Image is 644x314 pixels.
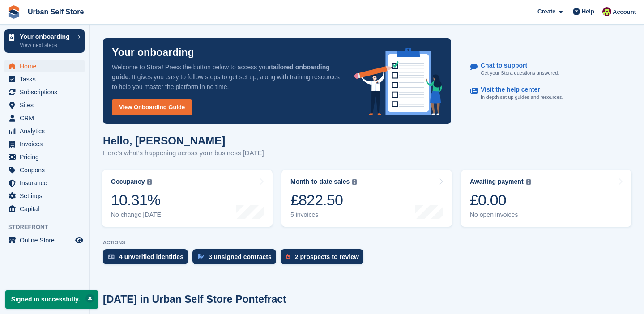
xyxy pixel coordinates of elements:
[7,5,21,19] img: stora-icon-8386f47178a22dfd0bd8f6a31ec36ba5ce8667c1dd55bd0f319d3a0aa187defe.svg
[119,253,183,260] div: 4 unverified identities
[4,203,85,215] a: menu
[4,234,85,246] a: menu
[103,148,264,158] p: Here's what's happening across your business [DATE]
[108,254,115,259] img: verify_identity-adf6edd0f0f0b5bbfe63781bf79b02c33cf7c696d77639b501bdc392416b5a36.svg
[5,290,98,309] p: Signed in successfully.
[112,47,194,58] p: Your onboarding
[4,138,85,150] a: menu
[4,151,85,163] a: menu
[281,170,452,227] a: Month-to-date sales £822.50 5 invoices
[4,60,85,72] a: menu
[4,190,85,202] a: menu
[111,191,163,209] div: 10.31%
[20,138,73,150] span: Invoices
[192,249,281,269] a: 3 unsigned contracts
[4,99,85,111] a: menu
[4,177,85,189] a: menu
[20,164,73,176] span: Coupons
[20,73,73,85] span: Tasks
[4,164,85,176] a: menu
[103,240,631,246] p: ACTIONS
[295,253,359,260] div: 2 prospects to review
[111,211,163,219] div: No change [DATE]
[112,62,340,92] p: Welcome to Stora! Press the button below to access your . It gives you easy to follow steps to ge...
[461,170,631,227] a: Awaiting payment £0.00 No open invoices
[354,48,442,115] img: onboarding-info-6c161a55d2c0e0a8cae90662b2fe09162a5109e8cc188191df67fb4f79e88e88.svg
[470,57,622,82] a: Chat to support Get your Stora questions answered.
[209,253,272,260] div: 3 unsigned contracts
[20,34,73,40] p: Your onboarding
[20,234,73,246] span: Online Store
[198,254,204,259] img: contract_signature_icon-13c848040528278c33f63329250d36e43548de30e8caae1d1a13099fd9432cc5.svg
[111,178,145,186] div: Occupancy
[112,99,192,115] a: View Onboarding Guide
[20,86,73,98] span: Subscriptions
[20,99,73,111] span: Sites
[470,81,622,106] a: Visit the help center In-depth set up guides and resources.
[481,62,552,69] p: Chat to support
[4,73,85,85] a: menu
[281,249,368,269] a: 2 prospects to review
[481,86,556,93] p: Visit the help center
[24,4,87,19] a: Urban Self Store
[352,179,357,185] img: icon-info-grey-7440780725fd019a000dd9b08b2336e03edf1995a4989e88bcd33f0948082b44.svg
[4,86,85,98] a: menu
[481,93,563,101] p: In-depth set up guides and resources.
[147,179,152,185] img: icon-info-grey-7440780725fd019a000dd9b08b2336e03edf1995a4989e88bcd33f0948082b44.svg
[74,235,85,246] a: Preview store
[20,151,73,163] span: Pricing
[582,7,594,16] span: Help
[470,178,524,186] div: Awaiting payment
[290,178,350,186] div: Month-to-date sales
[20,112,73,124] span: CRM
[102,170,273,227] a: Occupancy 10.31% No change [DATE]
[481,69,559,77] p: Get your Stora questions answered.
[20,177,73,189] span: Insurance
[20,60,73,72] span: Home
[20,125,73,137] span: Analytics
[20,203,73,215] span: Capital
[4,29,85,53] a: Your onboarding View next steps
[20,190,73,202] span: Settings
[103,249,192,269] a: 4 unverified identities
[613,8,636,17] span: Account
[20,41,73,49] p: View next steps
[290,191,357,209] div: £822.50
[286,254,290,259] img: prospect-51fa495bee0391a8d652442698ab0144808aea92771e9ea1ae160a38d050c398.svg
[103,135,264,147] h1: Hello, [PERSON_NAME]
[470,191,531,209] div: £0.00
[8,223,89,232] span: Storefront
[4,112,85,124] a: menu
[526,179,531,185] img: icon-info-grey-7440780725fd019a000dd9b08b2336e03edf1995a4989e88bcd33f0948082b44.svg
[470,211,531,219] div: No open invoices
[103,293,286,306] h2: [DATE] in Urban Self Store Pontefract
[4,125,85,137] a: menu
[602,7,611,16] img: Dan Crosland
[537,7,555,16] span: Create
[290,211,357,219] div: 5 invoices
